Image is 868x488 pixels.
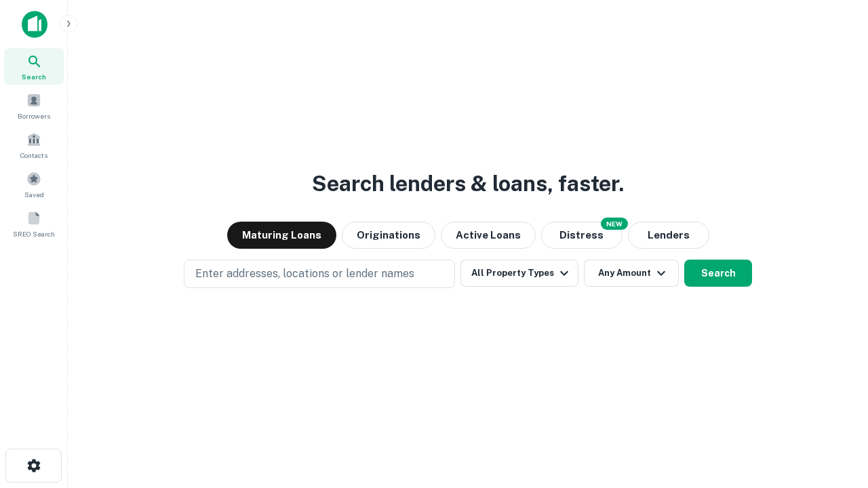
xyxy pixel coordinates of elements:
[628,222,709,249] button: Lenders
[342,222,435,249] button: Originations
[22,71,46,82] span: Search
[22,11,47,38] img: capitalize-icon.png
[195,266,414,282] p: Enter addresses, locations or lender names
[584,260,679,287] button: Any Amount
[460,260,578,287] button: All Property Types
[13,228,55,239] span: SREO Search
[684,260,752,287] button: Search
[20,150,47,161] span: Contacts
[227,222,336,249] button: Maturing Loans
[4,166,64,203] a: Saved
[24,189,44,200] span: Saved
[441,222,536,249] button: Active Loans
[18,110,50,121] span: Borrowers
[4,48,64,85] a: Search
[541,222,623,249] button: Search distressed loans with lien and other non-mortgage details.
[601,218,628,230] div: NEW
[4,205,64,242] a: SREO Search
[800,380,868,445] iframe: Chat Widget
[4,127,64,163] a: Contacts
[4,87,64,124] a: Borrowers
[312,167,624,200] h3: Search lenders & loans, faster.
[184,260,455,288] button: Enter addresses, locations or lender names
